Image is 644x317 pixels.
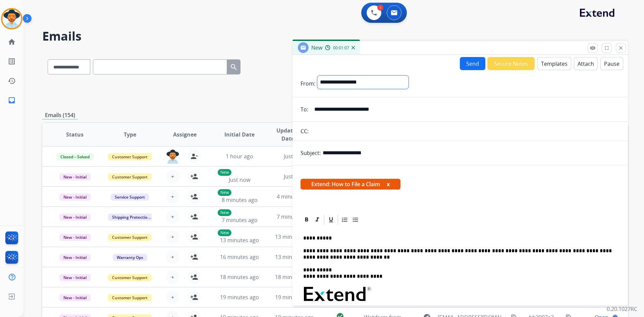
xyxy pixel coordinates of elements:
[2,9,21,28] img: avatar
[166,210,179,223] button: +
[301,105,308,113] p: To:
[171,213,174,221] span: +
[171,293,174,301] span: +
[607,305,637,313] p: 0.20.1027RC
[59,173,91,180] span: New - Initial
[460,57,485,70] button: Send
[301,127,309,135] p: CC:
[218,189,231,196] p: New
[59,194,91,201] span: New - Initial
[312,215,322,225] div: Italic
[166,190,179,203] button: +
[377,5,383,11] div: 1
[226,153,253,160] span: 1 hour ago
[275,233,314,241] span: 13 minutes ago
[230,63,238,71] mat-icon: search
[59,274,91,281] span: New - Initial
[8,77,16,85] mat-icon: history
[275,294,314,301] span: 19 minutes ago
[166,170,179,183] button: +
[277,213,313,220] span: 7 minutes ago
[171,172,174,180] span: +
[108,153,152,160] span: Customer Support
[618,45,624,51] mat-icon: close
[171,253,174,261] span: +
[108,173,152,180] span: Customer Support
[42,30,628,43] h2: Emails
[277,193,313,200] span: 4 minutes ago
[224,130,255,139] span: Initial Date
[590,45,596,51] mat-icon: remove_red_eye
[220,253,259,261] span: 16 minutes ago
[302,215,312,225] div: Bold
[190,172,198,180] mat-icon: person_add
[166,250,179,264] button: +
[220,236,259,244] span: 13 minutes ago
[273,126,303,143] span: Updated Date
[220,294,259,301] span: 19 minutes ago
[229,176,250,183] span: Just now
[108,234,152,241] span: Customer Support
[284,173,305,180] span: Just now
[190,193,198,201] mat-icon: person_add
[59,214,91,221] span: New - Initial
[59,254,91,261] span: New - Initial
[124,130,136,139] span: Type
[190,213,198,221] mat-icon: person_add
[326,215,336,225] div: Underline
[387,180,390,188] button: x
[301,80,315,88] p: From:
[487,57,535,70] button: Secure Notes
[166,270,179,284] button: +
[166,290,179,304] button: +
[275,273,314,281] span: 18 minutes ago
[42,111,78,119] p: Emails (154)
[351,215,361,225] div: Bullet List
[108,294,152,301] span: Customer Support
[171,193,174,201] span: +
[111,194,149,201] span: Service Support
[222,196,258,204] span: 8 minutes ago
[66,130,84,139] span: Status
[8,57,16,65] mat-icon: list_alt
[113,254,147,261] span: Warranty Ops
[59,234,91,241] span: New - Initial
[173,130,197,139] span: Assignee
[166,230,179,244] button: +
[190,273,198,281] mat-icon: person_add
[190,233,198,241] mat-icon: person_add
[218,209,231,216] p: New
[537,57,571,70] button: Templates
[108,274,152,281] span: Customer Support
[190,152,198,160] mat-icon: person_remove
[56,153,94,160] span: Closed – Solved
[600,57,623,70] button: Pause
[284,153,305,160] span: Just now
[333,45,349,51] span: 00:01:07
[190,293,198,301] mat-icon: person_add
[311,44,322,51] span: New
[222,216,258,224] span: 7 minutes ago
[8,38,16,46] mat-icon: home
[340,215,350,225] div: Ordered List
[108,214,154,221] span: Shipping Protection
[301,179,400,190] span: Extend: How to File a Claim
[171,233,174,241] span: +
[574,57,598,70] button: Attach
[171,273,174,281] span: +
[275,253,314,261] span: 13 minutes ago
[220,273,259,281] span: 18 minutes ago
[301,149,321,157] p: Subject:
[59,294,91,301] span: New - Initial
[218,169,231,176] p: New
[604,45,610,51] mat-icon: fullscreen
[218,229,231,236] p: New
[166,150,179,164] img: agent-avatar
[190,253,198,261] mat-icon: person_add
[8,96,16,104] mat-icon: inbox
